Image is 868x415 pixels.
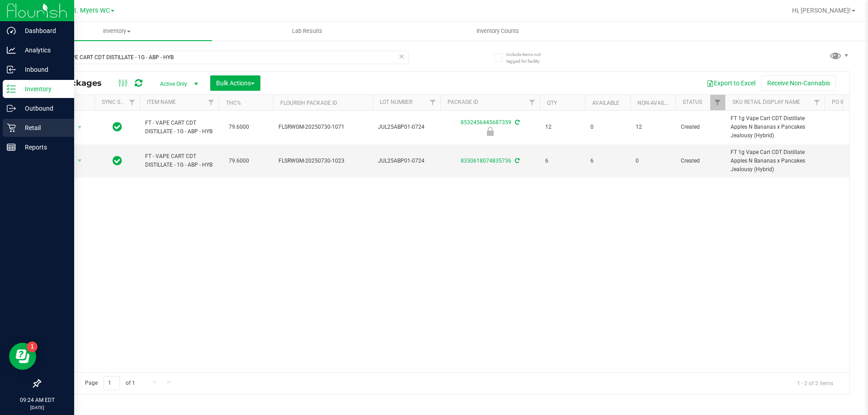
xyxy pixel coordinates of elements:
[204,95,219,110] a: Filter
[514,158,519,164] span: Sync from Compliance System
[461,158,511,164] a: 8330618074835736
[402,22,593,41] a: Inventory Counts
[637,100,678,106] a: Non-Available
[545,157,580,165] span: 6
[212,22,402,41] a: Lab Results
[464,27,531,35] span: Inventory Counts
[16,142,70,153] p: Reports
[425,95,440,110] a: Filter
[113,121,122,133] span: In Sync
[74,121,85,134] span: select
[278,123,367,131] span: FLSRWGM-20250730-1071
[77,376,142,390] span: Page of 1
[590,157,625,165] span: 6
[636,157,670,165] span: 0
[380,99,412,105] a: Lot Number
[448,99,478,105] a: Package ID
[683,99,702,105] a: Status
[378,157,435,165] span: JUL25ABP01-0724
[7,123,16,132] inline-svg: Retail
[731,148,819,174] span: FT 1g Vape Cart CDT Distillate Apples N Bananas x Pancakes Jealousy (Hybrid)
[74,154,85,167] span: select
[145,152,213,169] span: FT - VAPE CART CDT DISTILLATE - 1G - ABP - HYB
[145,119,213,136] span: FT - VAPE CART CDT DISTILLATE - 1G - ABP - HYB
[7,84,16,93] inline-svg: Inventory
[832,99,845,105] a: PO ID
[16,103,70,114] p: Outbound
[27,341,38,352] iframe: Resource center unread badge
[4,404,70,411] p: [DATE]
[4,396,70,404] p: 09:24 AM EDT
[590,123,625,131] span: 0
[378,123,435,131] span: JUL25ABP01-0724
[761,75,836,91] button: Receive Non-Cannabis
[113,154,122,167] span: In Sync
[681,123,720,131] span: Created
[16,122,70,133] p: Retail
[525,95,540,110] a: Filter
[16,64,70,75] p: Inbound
[790,376,840,390] span: 1 - 2 of 2 items
[22,22,212,41] a: Inventory
[7,65,16,74] inline-svg: Inbound
[47,78,111,88] span: All Packages
[9,343,36,370] iframe: Resource center
[710,95,725,110] a: Filter
[461,119,511,126] a: 8532456445687359
[104,376,120,390] input: 1
[681,157,720,165] span: Created
[398,51,405,62] span: Clear
[22,27,212,35] span: Inventory
[545,123,580,131] span: 12
[278,157,367,165] span: FLSRWGM-20250730-1023
[16,25,70,36] p: Dashboard
[547,100,557,106] a: Qty
[16,45,70,56] p: Analytics
[792,7,851,14] span: Hi, [PERSON_NAME]!
[210,75,260,91] button: Bulk Actions
[216,79,255,87] span: Bulk Actions
[732,99,800,105] a: Sku Retail Display Name
[636,123,670,131] span: 12
[592,100,619,106] a: Available
[280,27,335,35] span: Lab Results
[439,127,541,136] div: Quarantine
[7,46,16,55] inline-svg: Analytics
[125,95,140,110] a: Filter
[731,114,819,140] span: FT 1g Vape Cart CDT Distillate Apples N Bananas x Pancakes Jealousy (Hybrid)
[224,121,254,134] span: 79.6000
[71,7,110,14] span: Ft. Myers WC
[16,84,70,94] p: Inventory
[7,143,16,152] inline-svg: Reports
[810,95,825,110] a: Filter
[280,100,337,106] a: Flourish Package ID
[224,154,254,168] span: 79.6000
[7,104,16,113] inline-svg: Outbound
[506,51,552,65] span: Include items not tagged for facility
[147,99,176,105] a: Item Name
[226,100,241,106] a: THC%
[701,75,761,91] button: Export to Excel
[40,51,409,64] input: Search Package ID, Item Name, SKU, Lot or Part Number...
[102,99,137,105] a: Sync Status
[7,26,16,35] inline-svg: Dashboard
[514,119,519,126] span: Sync from Compliance System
